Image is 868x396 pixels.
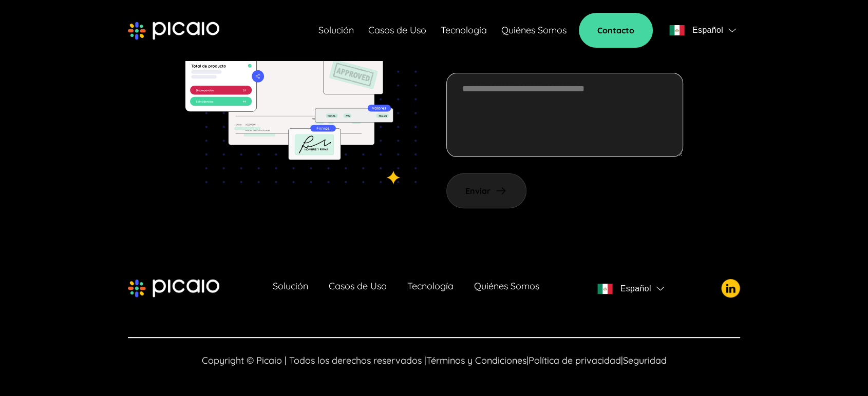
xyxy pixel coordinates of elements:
a: Solución [273,281,308,295]
img: flag [597,284,613,294]
a: Casos de Uso [368,23,426,37]
span: Copyright © Picaio | Todos los derechos reservados | [202,354,426,366]
a: Contacto [579,13,653,48]
a: Quiénes Somos [474,281,539,295]
span: Español [692,23,723,37]
a: Casos de Uso [329,281,387,295]
span: | [526,354,529,366]
span: | [621,354,623,366]
a: Tecnología [441,23,487,37]
img: picaio-socal-logo [721,279,740,298]
button: flagEspañolflag [665,20,740,41]
img: flag [669,25,685,35]
img: flag [728,28,736,32]
span: Enviar [465,184,490,198]
img: arrow-right [495,184,507,197]
button: flagEspañolflag [593,279,668,299]
a: Términos y Condiciones [426,354,526,366]
button: Enviar [446,173,526,208]
a: Solución [318,23,354,37]
a: Quiénes Somos [501,23,567,37]
img: flag [656,286,664,290]
span: Español [620,282,651,296]
a: Tecnología [407,281,454,295]
a: Seguridad [623,354,667,366]
img: picaio-logo [128,279,219,298]
a: Política de privacidad [529,354,621,366]
img: picaio-logo [128,22,219,40]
